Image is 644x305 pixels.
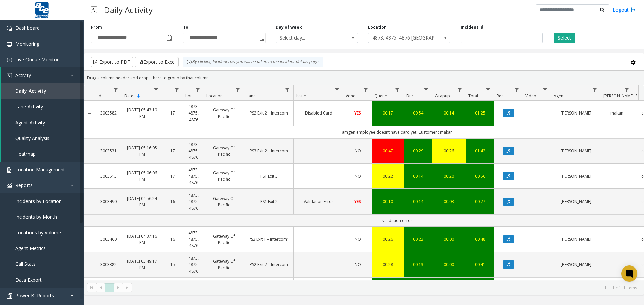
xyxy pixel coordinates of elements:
[7,26,12,31] img: 'icon'
[185,93,192,99] span: Lot
[541,85,550,94] a: Video Filter Menu
[15,103,43,110] span: Lane Activity
[208,258,240,271] a: Gateway Of Pacific
[99,110,118,116] a: 3003582
[99,148,118,154] a: 3003531
[408,173,428,179] a: 00:14
[248,110,289,116] a: PS2 Exit 2 – Intercom
[1,83,84,99] a: Daily Activity
[7,183,12,188] img: 'icon'
[248,261,289,268] a: PS2 Exit 2 – Intercom
[298,198,339,205] a: Validation Error
[15,292,54,299] span: Power BI Reports
[630,6,636,13] img: logout
[166,236,179,242] a: 16
[408,148,428,154] a: 00:29
[126,145,158,157] a: [DATE] 05:16:05 PM
[15,25,40,31] span: Dashboard
[408,236,428,242] a: 00:22
[468,93,478,99] span: Total
[99,261,118,268] a: 3003382
[512,85,521,94] a: Rec. Filter Menu
[15,166,65,173] span: Location Management
[248,173,289,179] a: PS1 Exit 3
[84,199,95,205] a: Collapse Details
[374,93,387,99] span: Queue
[15,151,36,157] span: Heatmap
[436,236,462,242] div: 00:00
[15,229,61,236] span: Locations by Volume
[84,111,95,116] a: Collapse Details
[208,145,240,157] a: Gateway Of Pacific
[126,233,158,246] a: [DATE] 04:37:16 PM
[368,33,434,43] span: 4873, 4875, 4876 [GEOGRAPHIC_DATA]
[7,167,12,173] img: 'icon'
[436,110,462,116] a: 00:14
[470,173,490,179] a: 00:56
[7,73,12,78] img: 'icon'
[361,85,370,94] a: Vend Filter Menu
[355,262,361,268] span: NO
[105,283,114,292] span: Page 1
[91,57,133,67] button: Export to PDF
[187,230,200,249] a: 4873, 4875, 4876
[376,261,399,268] div: 00:28
[376,173,399,179] div: 00:22
[183,57,323,67] div: By clicking Incident row you will be taken to the incident details page.
[183,24,189,30] label: To
[1,130,84,146] a: Quality Analysis
[393,85,402,94] a: Queue Filter Menu
[347,110,368,116] a: YES
[193,85,202,94] a: Lot Filter Menu
[99,173,118,179] a: 3003513
[590,85,599,94] a: Agent Filter Menu
[298,110,339,116] a: Disabled Card
[276,24,302,30] label: Day of week
[1,146,84,162] a: Heatmap
[436,173,462,179] a: 00:20
[15,72,31,78] span: Activity
[555,261,597,268] a: [PERSON_NAME]
[603,93,634,99] span: [PERSON_NAME]
[470,198,490,205] a: 00:27
[247,93,256,99] span: Lane
[276,33,341,43] span: Select day...
[84,85,644,280] div: Data table
[165,33,173,43] span: Toggle popup
[206,93,223,99] span: Location
[555,198,597,205] a: [PERSON_NAME]
[355,236,361,242] span: NO
[376,198,399,205] a: 00:10
[497,93,504,99] span: Rec.
[91,2,97,18] img: pageIcon
[233,85,243,94] a: Location Filter Menu
[1,115,84,130] a: Agent Activity
[208,233,240,246] a: Gateway Of Pacific
[7,57,12,63] img: 'icon'
[422,85,431,94] a: Dur Filter Menu
[355,173,361,179] span: NO
[408,261,428,268] a: 00:13
[126,170,158,182] a: [DATE] 05:06:06 PM
[99,198,118,205] a: 3003490
[187,167,200,186] a: 4873, 4875, 4876
[166,198,179,205] a: 16
[347,173,368,179] a: NO
[166,110,179,116] a: 17
[355,148,361,154] span: NO
[7,293,12,299] img: 'icon'
[187,192,200,211] a: 4873, 4875, 4876
[436,261,462,268] div: 00:00
[354,110,361,116] span: YES
[408,198,428,205] div: 00:14
[613,6,636,13] a: Logout
[470,148,490,154] div: 01:42
[7,42,12,47] img: 'icon'
[436,148,462,154] a: 00:26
